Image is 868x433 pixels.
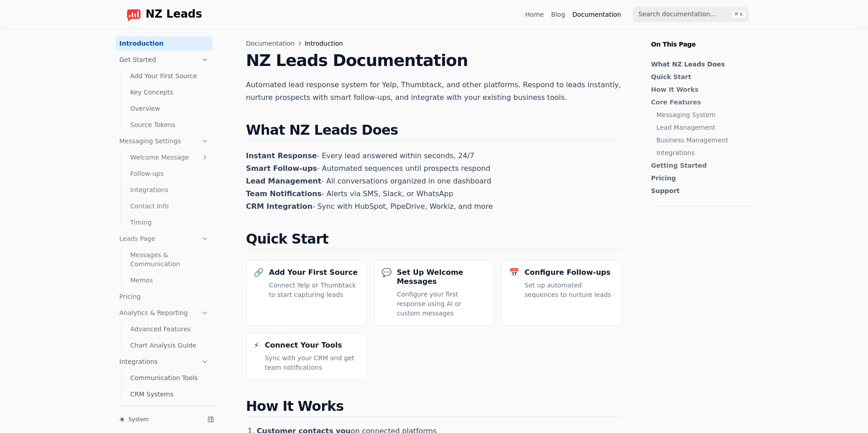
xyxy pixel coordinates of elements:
input: Search documentation… [633,7,749,22]
a: Team Management [116,403,212,418]
button: Collapse sidebar [204,413,217,426]
h3: Connect Your Tools [265,341,342,350]
a: Home page [119,7,202,22]
strong: CRM Integration [246,202,312,211]
a: Home [525,10,544,19]
a: Memos [127,273,212,287]
a: Integrations [127,183,212,197]
a: Messages & Communication [127,248,212,271]
a: Pricing [116,289,212,304]
div: ⚡ [254,341,259,350]
h2: How It Works [246,398,622,417]
a: Key Concepts [127,85,212,99]
a: Blog [551,10,565,19]
a: Leads Page [116,231,212,246]
strong: Instant Response [246,151,317,160]
a: 💬Set Up Welcome MessagesConfigure your first response using AI or custom messages [374,260,495,326]
a: Pricing [651,174,748,183]
a: Get Started [116,52,212,67]
p: Configure your first response using AI or custom messages [397,290,487,318]
p: Set up automated sequences to nurture leads [524,281,614,300]
a: Welcome Message [127,150,212,165]
h2: Quick Start [246,231,622,249]
strong: Lead Management [246,177,321,185]
a: Overview [127,101,212,116]
a: Quick Start [651,72,748,81]
a: Business Management [656,136,748,145]
a: Add Your First Source [127,69,212,83]
a: Integrations [116,354,212,369]
a: What NZ Leads Does [651,60,748,69]
p: On This Page [644,29,759,49]
a: Getting Started [651,161,748,170]
a: 📅Configure Follow-upsSet up automated sequences to nurture leads [501,260,622,326]
a: Lead Management [656,123,748,132]
div: 💬 [382,268,392,277]
h3: Configure Follow-ups [524,268,610,277]
span: Documentation [246,39,295,48]
a: ⚡Connect Your ToolsSync with your CRM and get team notifications [246,333,367,380]
h3: Add Your First Source [269,268,358,277]
img: logo [127,7,141,22]
h1: NZ Leads Documentation [246,52,622,70]
a: How It Works [651,85,748,94]
div: 📅 [509,268,519,277]
a: Core Features [651,98,748,107]
span: Introduction [305,39,343,48]
div: 🔗 [254,268,264,277]
a: Support [651,186,748,195]
a: Integrations [656,148,748,157]
a: Source Tokens [127,118,212,132]
a: Timing [127,215,212,230]
p: - Every lead answered within seconds, 24/7 - Automated sequences until prospects respond - All co... [246,150,622,213]
a: Messaging Settings [116,134,212,148]
button: System [116,413,201,426]
a: Advanced Features [127,322,212,336]
h3: Set Up Welcome Messages [397,268,487,286]
a: Contact Info [127,199,212,213]
span: NZ Leads [146,8,202,21]
a: Analytics & Reporting [116,306,212,320]
strong: Smart Follow-ups [246,164,317,173]
h2: What NZ Leads Does [246,122,622,141]
p: Automated lead response system for Yelp, Thumbtack, and other platforms. Respond to leads instant... [246,79,622,104]
a: Documentation [572,10,621,19]
strong: Team Notifications [246,189,321,198]
a: Messaging System [656,110,748,119]
a: CRM Systems [127,387,212,401]
p: Connect Yelp or Thumbtack to start capturing leads [269,281,359,300]
a: Communication Tools [127,371,212,385]
a: 🔗Add Your First SourceConnect Yelp or Thumbtack to start capturing leads [246,260,367,326]
p: Sync with your CRM and get team notifications [265,353,359,372]
a: Follow-ups [127,166,212,181]
a: Chart Analysis Guide [127,338,212,353]
a: Introduction [116,36,212,51]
